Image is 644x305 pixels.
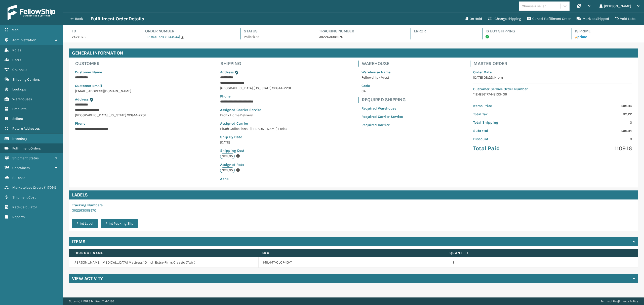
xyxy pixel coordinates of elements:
[577,17,581,20] i: Mark as Shipped
[361,70,403,75] p: Warehouse Name
[220,126,291,131] p: Plush Collections - [PERSON_NAME] Fedex
[12,117,23,121] span: Sellers
[244,28,307,34] h4: Status
[145,35,179,39] a: 112-8561774-8103406
[556,136,632,142] p: 0
[473,75,632,80] p: [DATE] 08:23:14 pm
[473,128,549,133] p: Subtotal
[75,121,150,126] p: Phone
[12,195,36,199] span: Shipment Cost
[362,97,406,103] h4: Required Shipping
[69,257,259,268] td: [PERSON_NAME] [MEDICAL_DATA] Mattress 10 inch Extra-Firm, Classic (Twin)
[179,35,184,39] a: |
[485,14,524,24] button: Change shipping
[362,61,406,67] h4: Warehouse
[220,94,291,99] p: Phone
[220,107,291,113] p: Assigned Carrier Service
[72,34,133,39] p: 2028173
[72,208,96,213] a: 392263098970
[12,107,26,111] span: Products
[12,166,30,170] span: Containers
[75,61,153,67] h4: Customer
[319,28,401,34] h4: Tracking Number
[601,299,618,303] a: Terms of Use
[473,145,549,152] p: Total Paid
[220,167,235,173] p: $25.95
[12,87,26,91] span: Lookups
[72,219,98,228] button: Print Label
[574,14,612,24] button: Mark as Shipped
[361,114,403,119] p: Required Carrier Service
[361,83,403,88] p: Code
[319,34,401,39] p: 392263098970
[556,128,632,133] p: 1019.94
[12,77,40,82] span: Shipping Carriers
[127,113,146,117] span: 92844-2201
[220,140,291,145] p: [DATE]
[220,148,291,153] p: Shipping Cost
[465,17,468,20] i: On Hold
[69,190,638,199] h4: Labels
[486,28,562,34] h4: Is Buy Shipping
[12,146,41,150] span: Fulfillment Orders
[108,113,108,117] span: ,
[262,251,440,255] label: SKU
[601,297,638,305] div: |
[272,86,291,90] span: 92844-2201
[73,251,252,255] label: Product Name
[220,70,234,74] span: Address
[473,120,549,125] p: Total Shipping
[220,113,291,118] p: FedEx Home Delivery
[615,17,619,20] i: VOIDLABEL
[67,17,91,21] button: Back
[414,28,473,34] h4: Error
[12,97,32,101] span: Warehouses
[101,219,138,228] button: Print Packing Slip
[75,113,108,117] span: [GEOGRAPHIC_DATA]
[450,251,628,255] label: Quantity
[220,134,291,140] p: Ship By Date
[220,86,253,90] span: [GEOGRAPHIC_DATA]
[556,112,632,117] p: 89.22
[244,34,307,39] p: Palletized
[527,17,531,20] i: Cancel Fulfillment Order
[44,185,56,190] span: ( 117091 )
[473,92,632,97] p: 112-8561774-8103406
[12,215,25,219] span: Reports
[473,103,549,109] p: Items Price
[254,86,271,90] span: [US_STATE]
[12,136,27,141] span: Inventory
[12,28,20,32] span: Menu
[75,70,150,75] p: Customer Name
[462,14,485,24] button: On Hold
[414,34,473,39] p: -
[12,38,36,42] span: Administration
[361,122,403,128] p: Required Carrier
[220,121,291,126] p: Assigned Carrier
[220,153,235,159] p: $25.95
[220,162,291,167] p: Assigned Rate
[69,48,638,58] h4: General Information
[12,48,21,52] span: Roles
[75,83,150,88] p: Customer Email
[12,185,43,190] span: Marketplace Orders
[488,17,492,20] i: Change shipping
[361,106,403,111] p: Required Warehouse
[556,120,632,125] p: 0
[72,203,104,207] span: Tracking Numbers :
[8,5,55,20] img: logo
[473,61,635,67] h4: Master Order
[524,14,574,24] button: Cancel Fulfillment Order
[69,297,114,305] p: Copyright 2023 Milliard™ v 1.0.186
[556,145,632,152] p: 1109.16
[473,112,549,117] p: Total Tax
[220,61,294,67] h4: Shipping
[145,28,231,34] h4: Order Number
[12,126,40,131] span: Return Addresses
[522,4,546,9] div: Choose a seller
[253,86,254,90] span: ,
[72,28,133,34] h4: Id
[220,176,291,181] p: Zone
[179,35,180,39] span: |
[448,257,638,268] td: 1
